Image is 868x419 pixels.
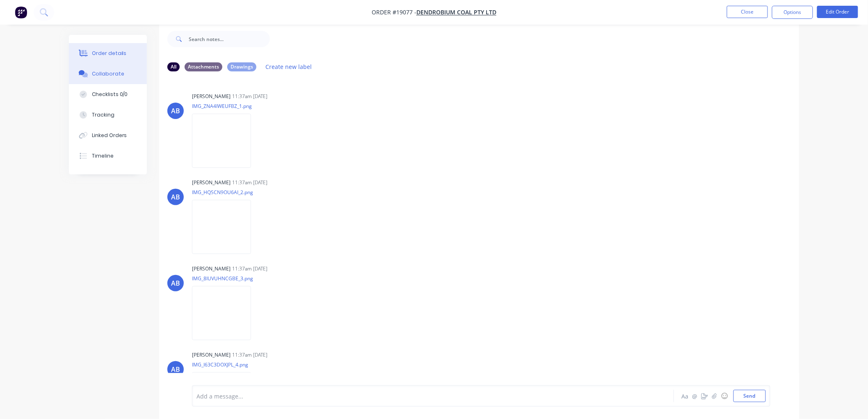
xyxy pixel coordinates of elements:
div: Timeline [92,152,114,160]
button: Timeline [69,146,147,166]
button: Create new label [261,61,316,72]
div: [PERSON_NAME] [192,351,231,359]
p: IMG_HQSCN9OU6AI_2.png [192,189,259,196]
div: 11:37am [DATE] [232,265,267,272]
span: Order #19077 - [372,9,416,16]
div: AB [171,278,180,288]
input: Search notes... [189,31,270,47]
button: Tracking [69,105,147,125]
button: Collaborate [69,64,147,84]
div: 11:37am [DATE] [232,93,267,100]
div: AB [171,106,180,116]
div: Tracking [92,111,114,119]
img: Factory [15,6,27,18]
button: Edit Order [817,6,858,18]
div: [PERSON_NAME] [192,93,231,100]
button: Order details [69,43,147,64]
a: Dendrobium Coal Pty Ltd [416,9,496,16]
div: Order details [92,50,127,57]
div: 11:37am [DATE] [232,351,267,359]
button: Send [733,390,766,402]
button: @ [690,391,700,401]
p: IMG_ZNA4IWEUFBZ_1.png [192,103,259,110]
p: IMG_I63C3DOXJPL_4.png [192,361,259,368]
div: Checklists 0/0 [92,91,128,98]
button: Close [727,6,768,18]
button: Checklists 0/0 [69,84,147,105]
button: Linked Orders [69,125,147,146]
div: AB [171,364,180,374]
div: Drawings [227,62,256,71]
div: Linked Orders [92,132,127,139]
div: [PERSON_NAME] [192,179,231,186]
button: Aa [680,391,690,401]
div: [PERSON_NAME] [192,265,231,272]
div: 11:37am [DATE] [232,179,267,186]
div: All [167,62,180,71]
button: Options [772,6,813,19]
div: AB [171,192,180,202]
div: Collaborate [92,70,124,78]
p: IMG_8IUVUHNCGBE_3.png [192,275,259,282]
div: Attachments [185,62,222,71]
button: ☺ [720,391,729,401]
